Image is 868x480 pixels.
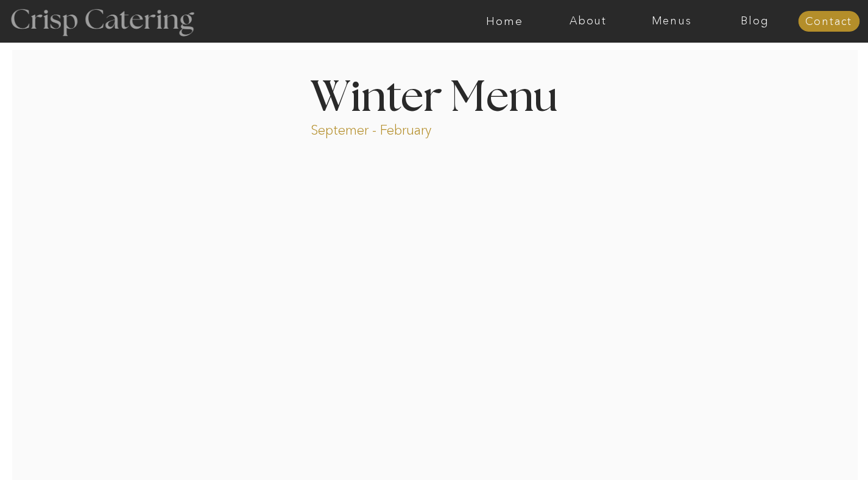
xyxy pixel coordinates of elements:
[798,16,859,28] a: Contact
[713,15,797,27] a: Blog
[630,15,713,27] a: Menus
[546,15,630,27] a: About
[311,121,478,135] p: Septemer - February
[265,77,604,113] h1: Winter Menu
[463,15,546,27] a: Home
